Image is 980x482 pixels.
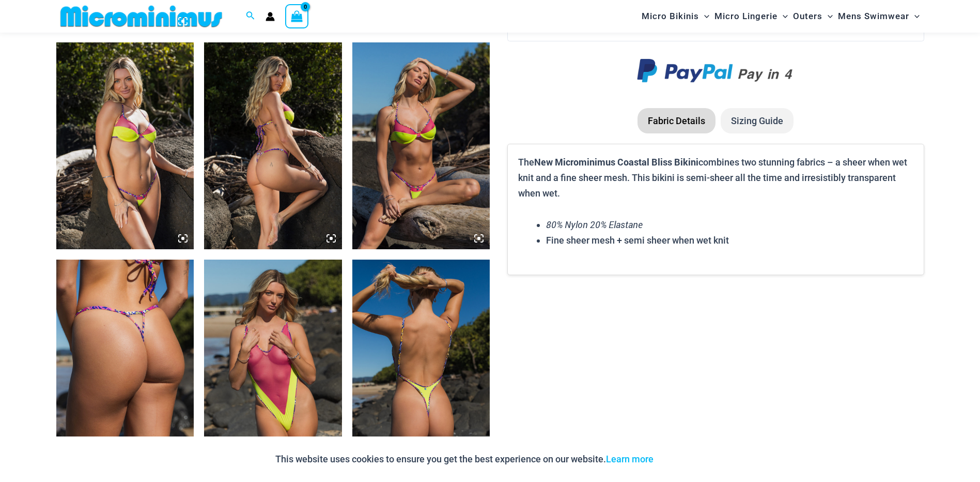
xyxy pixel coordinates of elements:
button: Accept [661,447,705,472]
img: Coastal Bliss Leopard Sunset 3223 Underwire Top 4275 Micro Bikini [56,42,194,249]
img: MM SHOP LOGO FLAT [56,5,226,28]
span: Menu Toggle [777,3,788,29]
a: Micro BikinisMenu ToggleMenu Toggle [639,3,712,29]
li: Sizing Guide [721,108,794,134]
span: Micro Lingerie [714,3,777,29]
b: New Microminimus Coastal Bliss Bikini [534,156,698,168]
a: Learn more [606,454,654,464]
span: Mens Swimwear [838,3,909,29]
a: Mens SwimwearMenu ToggleMenu Toggle [835,3,922,29]
img: Coastal Bliss Leopard Sunset 3223 Underwire Top 4275 Micro Bikini [352,42,490,249]
span: Outers [793,3,822,29]
img: Coastal Bliss Leopard Sunset 4275 Micro Bikini [56,260,194,466]
img: Coastal Bliss Leopard Sunset 827 One Piece Monokini [204,260,342,466]
a: Search icon link [246,10,255,23]
img: Coastal Bliss Leopard Sunset 3223 Underwire Top 4275 Micro Bikini [204,42,342,249]
nav: Site Navigation [637,2,924,31]
li: Fine sheer mesh + semi sheer when wet knit [546,233,913,248]
a: View Shopping Cart, empty [285,4,309,28]
a: Account icon link [266,12,275,21]
p: The combines two stunning fabrics – a sheer when wet knit and a fine sheer mesh. This bikini is s... [518,155,913,201]
li: Fabric Details [637,108,715,134]
span: Micro Bikinis [642,3,699,29]
em: 80% Nylon 20% Elastane [546,218,643,231]
a: OutersMenu ToggleMenu Toggle [790,3,835,29]
p: This website uses cookies to ensure you get the best experience on our website. [275,451,654,467]
span: Menu Toggle [699,3,709,29]
span: Menu Toggle [822,3,833,29]
a: Micro LingerieMenu ToggleMenu Toggle [712,3,790,29]
img: Coastal Bliss Leopard Sunset 827 One Piece Monokini [352,260,490,466]
span: Menu Toggle [909,3,920,29]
